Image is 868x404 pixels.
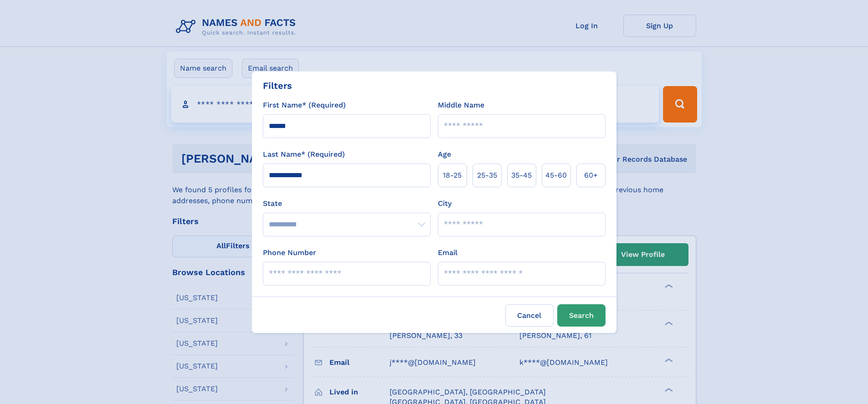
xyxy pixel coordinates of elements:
[443,170,462,181] span: 18‑25
[263,79,292,92] div: Filters
[263,149,345,160] label: Last Name* (Required)
[438,149,451,160] label: Age
[511,170,532,181] span: 35‑45
[584,170,598,181] span: 60+
[557,304,606,327] button: Search
[263,247,316,258] label: Phone Number
[505,304,554,327] label: Cancel
[438,247,457,258] label: Email
[263,100,346,111] label: First Name* (Required)
[477,170,497,181] span: 25‑35
[438,100,484,111] label: Middle Name
[545,170,567,181] span: 45‑60
[438,198,452,209] label: City
[263,198,431,209] label: State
